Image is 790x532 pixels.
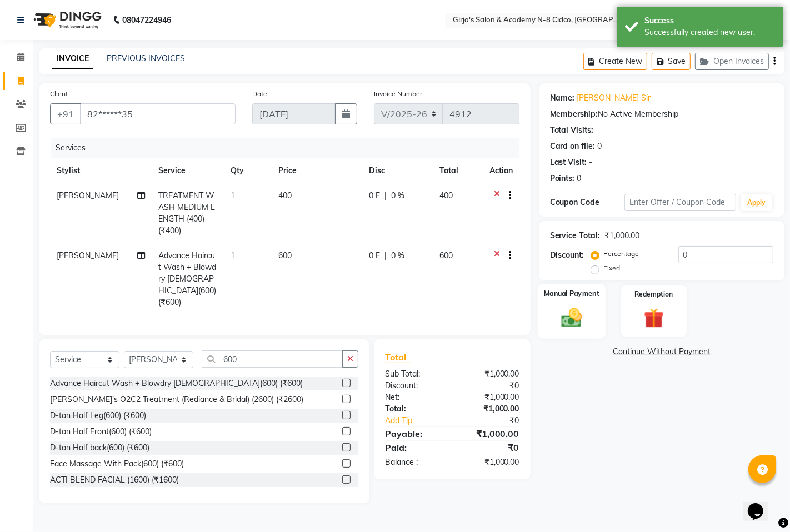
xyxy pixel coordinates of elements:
span: Advance Haircut Wash + Blowdry [DEMOGRAPHIC_DATA](600) (₹600) [158,250,216,307]
span: 600 [440,250,453,260]
div: Service Total: [550,230,601,242]
div: Paid: [377,441,452,454]
div: Total Visits: [550,124,594,136]
span: 0 F [369,250,380,262]
div: No Active Membership [550,108,773,120]
a: INVOICE [52,49,93,69]
th: Action [483,158,519,183]
div: Membership: [550,108,598,120]
span: 1 [231,190,235,200]
button: Open Invoices [695,53,769,70]
div: Balance : [377,456,452,468]
div: ₹1,000.00 [452,403,528,415]
input: Enter Offer / Coupon Code [624,194,736,211]
div: ₹0 [452,380,528,392]
div: Payable: [377,427,452,440]
iframe: chat widget [743,488,779,521]
span: 0 % [391,190,404,202]
div: Name: [550,92,575,104]
button: Save [652,53,691,70]
span: 1 [231,250,235,260]
div: Total: [377,403,452,415]
div: Face Massage With Pack(600) (₹600) [50,458,184,470]
div: ₹1,000.00 [452,456,528,468]
img: _gift.svg [638,306,671,331]
div: Net: [377,392,452,403]
div: Points: [550,173,575,184]
button: Create New [583,53,647,70]
span: 600 [279,250,292,260]
div: ₹0 [464,415,527,426]
th: Price [272,158,363,183]
div: 0 [577,173,582,184]
a: Add Tip [377,415,465,426]
div: [PERSON_NAME]'s O2C2 Treatment (Rediance & Bridal) (2600) (₹2600) [50,394,303,405]
img: _cash.svg [554,305,588,329]
div: Successfully created new user. [644,27,775,38]
a: [PERSON_NAME] Sir [577,92,651,104]
div: Coupon Code [550,197,624,208]
span: 0 % [391,250,404,262]
th: Stylist [50,158,152,183]
span: 400 [440,190,453,200]
input: Search or Scan [202,350,343,368]
label: Manual Payment [544,288,599,299]
div: 0 [598,140,602,152]
button: +91 [50,103,81,124]
img: logo [28,4,104,36]
div: Services [51,138,528,158]
th: Qty [224,158,272,183]
span: | [384,190,387,202]
div: D-tan Half back(600) (₹600) [50,442,149,454]
div: Last Visit: [550,157,587,168]
button: Apply [741,194,772,211]
div: Success [644,15,775,27]
span: 400 [279,190,292,200]
th: Total [433,158,483,183]
label: Date [252,89,267,99]
th: Disc [362,158,433,183]
label: Invoice Number [374,89,422,99]
div: ACTI BLEND FACIAL (1600) (₹1600) [50,474,179,486]
label: Percentage [604,249,639,259]
div: Discount: [377,380,452,392]
span: | [384,250,387,262]
div: ₹1,000.00 [452,368,528,380]
div: ₹1,000.00 [452,427,528,440]
div: D-tan Half Leg(600) (₹600) [50,410,146,421]
input: Search by Name/Mobile/Email/Code [80,103,236,124]
div: Sub Total: [377,368,452,380]
div: Discount: [550,249,584,261]
a: PREVIOUS INVOICES [107,53,185,63]
div: Card on file: [550,140,596,152]
div: ₹0 [452,441,528,454]
b: 08047224946 [122,4,171,36]
div: D-tan Half Front(600) (₹600) [50,426,152,438]
label: Redemption [634,289,673,299]
span: 0 F [369,190,380,202]
span: [PERSON_NAME] [57,250,119,260]
span: TREATMENT WASH MEDIUM LENGTH (400) (₹400) [158,190,215,235]
div: Advance Haircut Wash + Blowdry [DEMOGRAPHIC_DATA](600) (₹600) [50,378,303,389]
div: ₹1,000.00 [605,230,640,242]
label: Fixed [604,263,621,273]
label: Client [50,89,68,99]
div: - [589,157,593,168]
div: ₹1,000.00 [452,392,528,403]
span: [PERSON_NAME] [57,190,119,200]
th: Service [152,158,224,183]
span: Total [385,352,411,363]
a: Continue Without Payment [541,346,782,358]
